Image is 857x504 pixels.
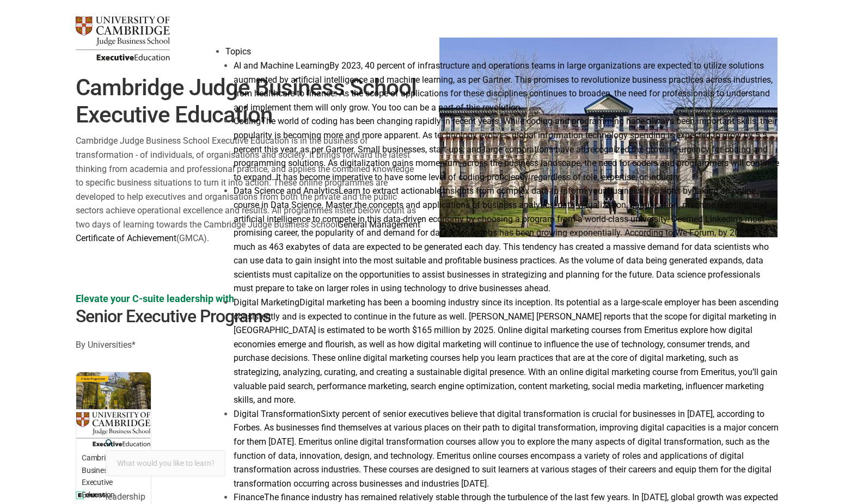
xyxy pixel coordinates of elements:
[234,186,769,293] span: Learn to extract actionable insights from complex data to inform your business decisions by takin...
[234,116,261,126] span: Coding
[234,409,779,489] span: Sixty percent of senior executives believe that digital transformation is crucial for businesses ...
[234,60,329,71] span: AI and Machine Learning
[234,297,299,308] span: Digital Marketing
[234,492,264,502] span: Finance
[234,186,339,196] span: Data Science and Analytics
[234,116,779,182] span: The world of coding has been changing rapidly in recent years. While coding and programming have ...
[234,409,321,419] span: Digital Transformation
[234,186,769,293] a: Data Science and AnalyticsLearn to extract actionable insights from complex data to inform your b...
[234,60,773,113] a: AI and Machine LearningBy 2023, 40 percent of infrastructure and operations teams in large organi...
[234,297,779,405] span: Digital marketing has been a booming industry since its inception. Its potential as a large-scale...
[225,46,251,57] a: Topics
[234,116,779,182] a: CodingThe world of coding has been changing rapidly in recent years. While coding and programming...
[234,297,779,405] a: Digital MarketingDigital marketing has been a booming industry since its inception. Its potential...
[234,60,773,113] span: By 2023, 40 percent of infrastructure and operations teams in large organizations are expected to...
[234,409,779,489] a: Digital TransformationSixty percent of senior executives believe that digital transformation is c...
[106,450,225,476] input: woocommerce-product-search-field-0
[106,491,225,503] div: leadership
[106,439,113,448] button: search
